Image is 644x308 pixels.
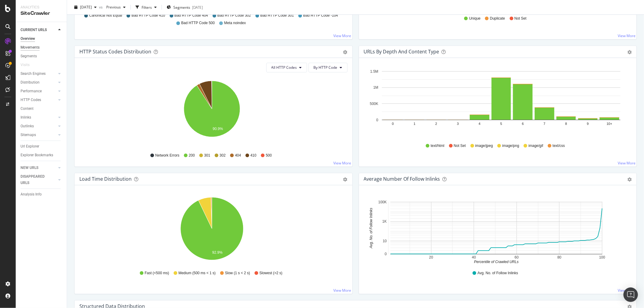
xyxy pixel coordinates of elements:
a: Inlinks [21,114,56,121]
a: View More [618,160,636,166]
a: View More [618,33,636,38]
div: Average Number of Follow Inlinks [364,176,440,182]
span: Not Set [454,143,466,148]
div: Segments [21,53,37,59]
div: URLs by Depth and Content Type [364,49,439,55]
div: Performance [21,88,42,94]
span: image/gif [529,143,543,148]
text: 1K [382,219,387,224]
div: SiteCrawler [21,10,62,17]
text: 20 [429,255,433,259]
span: Not Set [514,16,527,21]
text: 0 [392,122,394,125]
text: 1M [373,85,378,90]
div: Movements [21,44,40,51]
text: 80 [557,255,562,259]
span: text/html [431,143,444,148]
a: Visits [21,62,36,68]
a: Sitemaps [21,132,56,138]
img: logo_orange.svg [10,10,14,14]
button: Segments[DATE] [164,2,205,12]
svg: A chart. [364,195,629,265]
span: 410 [250,153,256,158]
div: Keyword (traffico) [67,36,100,40]
div: Analytics [21,5,62,10]
div: gear [627,50,632,54]
div: Visits [21,62,30,68]
text: 6 [522,122,524,125]
span: 404 [235,153,241,158]
span: Network Errors [155,153,179,158]
span: Meta noindex [224,21,246,26]
div: Content [21,106,34,112]
span: By HTTP Code [314,65,338,70]
span: image/jpeg [475,143,493,148]
text: 0 [376,118,378,122]
img: tab_domain_overview_orange.svg [25,35,30,40]
div: HTTP Codes [21,97,41,103]
a: Content [21,106,62,112]
a: View More [334,33,351,38]
a: Explorer Bookmarks [21,152,62,158]
span: 301 [204,153,210,158]
span: Bad HTTP Code 404 [175,13,208,18]
div: HTTP Status Codes Distribution [79,49,151,55]
span: All HTTP Codes [271,65,297,70]
span: Previous [104,5,121,10]
div: Distribution [21,79,40,86]
a: DISAPPEARED URLS [21,173,56,186]
div: NEW URLS [21,165,38,171]
span: text/css [553,143,565,148]
text: 1.5M [370,69,378,74]
a: Segments [21,53,62,59]
span: Bad HTTP Code 500 [181,21,215,26]
text: 2 [435,122,437,125]
a: HTTP Codes [21,97,56,103]
text: 8 [565,122,567,125]
text: 9 [587,122,588,125]
span: Unique [469,16,481,21]
div: Overview [21,36,35,42]
text: 10+ [607,122,612,125]
div: [DATE] [192,5,203,10]
svg: A chart. [79,77,344,147]
button: By HTTP Code [309,63,348,72]
span: Bad HTTP Code 301 [260,13,294,18]
div: Url Explorer [21,143,39,150]
button: Previous [104,2,128,12]
a: Analysis Info [21,191,62,198]
text: 7 [543,122,545,125]
div: gear [343,177,348,182]
a: View More [334,160,351,166]
div: Dominio [32,36,46,40]
div: Analysis Info [21,191,42,198]
span: 200 [189,153,195,158]
span: 302 [219,153,226,158]
a: Distribution [21,79,56,86]
div: Dominio: [DOMAIN_NAME] [16,16,68,21]
a: NEW URLS [21,165,56,171]
text: 3 [457,122,459,125]
a: Movements [21,44,62,51]
span: Bad HTTP Code -104 [303,13,338,18]
a: Performance [21,88,56,94]
img: website_grey.svg [10,16,14,21]
text: 40 [472,255,476,259]
div: Sitemaps [21,132,36,138]
div: v 4.0.25 [17,10,30,14]
a: View More [618,288,636,293]
div: Load Time Distribution [79,176,132,182]
span: Fast (<500 ms) [145,271,169,276]
span: Slow (1 s < 2 s) [225,271,250,276]
text: 100 [599,255,605,259]
text: 5 [500,122,502,125]
text: 4 [479,122,480,125]
span: 500 [266,153,272,158]
div: Search Engines [21,71,46,77]
span: image/png [502,143,519,148]
div: Outlinks [21,123,34,129]
text: 92.9% [212,250,223,255]
a: CURRENT URLS [21,27,56,33]
div: CURRENT URLS [21,27,47,33]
